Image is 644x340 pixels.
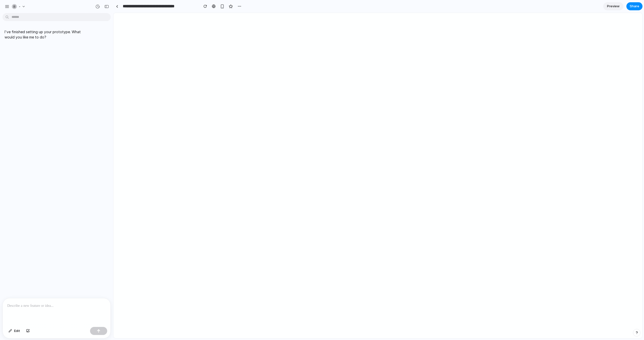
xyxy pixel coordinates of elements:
button: Share [626,2,642,10]
span: Edit [14,328,20,333]
p: I've finished setting up your prototype. What would you like me to do? [5,29,89,40]
button: Edit [6,327,23,335]
span: Share [630,4,639,9]
span: Preview [607,4,620,9]
span: - [19,4,20,9]
a: Preview [603,2,623,10]
button: - [10,3,28,11]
